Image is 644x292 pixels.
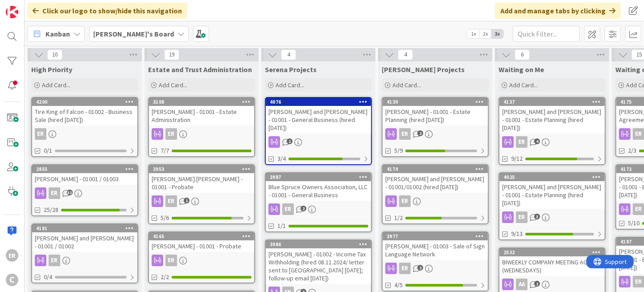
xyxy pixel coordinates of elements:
[500,173,605,209] div: 4025[PERSON_NAME] and [PERSON_NAME] - 01001 - Estate Planning (hired [DATE])
[32,173,137,185] div: [PERSON_NAME] - 01001 / 01003
[534,138,540,144] span: 4
[265,172,372,232] a: 3987Blue Spruce Owners Association, LLC - 01001 - General BusinessER1/1
[31,65,72,74] span: High Priority
[44,205,58,215] span: 25/28
[276,81,304,89] span: Add Card...
[149,173,254,193] div: [PERSON_NAME].[PERSON_NAME] - 01001 - Probate
[479,29,491,38] span: 2x
[159,81,187,89] span: Add Card...
[500,248,605,256] div: 2532
[32,98,137,106] div: 4200
[398,49,413,60] span: 4
[149,195,254,207] div: ER
[153,233,254,239] div: 4165
[161,272,169,282] span: 2/2
[165,195,177,207] div: ER
[500,248,605,276] div: 2532BIWEEKLY COMPANY MEETING AGENDA (WEDNESDAYS)
[31,97,138,157] a: 4200Tire King of Falcon - 01002 - Business Sale (hired [DATE])ER0/1
[500,279,605,290] div: AA
[383,106,488,126] div: [PERSON_NAME] - 01001 - Estate Planning (hired [DATE])
[277,154,286,163] span: 3/4
[6,6,18,18] img: Visit kanbanzone.com
[153,99,254,105] div: 3108
[301,206,306,211] span: 2
[383,165,488,193] div: 4174[PERSON_NAME] and [PERSON_NAME] - 01001/01002 (hired [DATE])
[149,98,254,106] div: 3108
[499,97,606,165] a: 4137[PERSON_NAME] and [PERSON_NAME] - 01001 - Estate Planning (hired [DATE])ER9/12
[149,106,254,126] div: [PERSON_NAME] - 01001 - Estate Administration
[417,265,423,271] span: 2
[383,263,488,274] div: ER
[32,128,137,140] div: ER
[36,99,137,105] div: 4200
[383,128,488,140] div: ER
[500,136,605,148] div: ER
[6,249,18,262] div: ER
[149,255,254,266] div: ER
[19,1,41,12] span: Support
[161,213,169,223] span: 5/6
[515,49,530,60] span: 6
[32,98,137,126] div: 4200Tire King of Falcon - 01002 - Business Sale (hired [DATE])
[382,65,465,74] span: Ryan Projects
[266,173,371,181] div: 3987
[165,255,177,266] div: ER
[44,272,52,282] span: 0/4
[500,211,605,223] div: ER
[149,232,254,252] div: 4165[PERSON_NAME] - 01001 - Probate
[628,219,640,228] span: 5/10
[394,280,403,290] span: 4/5
[67,190,73,195] span: 31
[266,98,371,106] div: 4076
[32,106,137,126] div: Tire King of Falcon - 01002 - Business Sale (hired [DATE])
[277,221,286,231] span: 1/1
[47,49,62,60] span: 10
[184,198,190,203] span: 1
[382,97,489,157] a: 4139[PERSON_NAME] - 01001 - Estate Planning (hired [DATE])ER5/9
[383,165,488,173] div: 4174
[270,241,371,247] div: 3986
[513,26,580,42] input: Quick Filter...
[266,240,371,284] div: 3986[PERSON_NAME] - 01002 - Income Tax Withholding (hired 08.11.2024/ letter sent to [GEOGRAPHIC_...
[149,165,254,193] div: 3953[PERSON_NAME].[PERSON_NAME] - 01001 - Probate
[383,195,488,207] div: ER
[266,181,371,201] div: Blue Spruce Owners Association, LLC - 01001 - General Business
[32,255,137,266] div: ER
[149,232,254,240] div: 4165
[32,232,137,252] div: [PERSON_NAME] and [PERSON_NAME] - 01001 / 01002
[383,173,488,193] div: [PERSON_NAME] and [PERSON_NAME] - 01001/01002 (hired [DATE])
[265,97,372,165] a: 4076[PERSON_NAME] and [PERSON_NAME] - 01001 - General Business (hired [DATE])3/4
[383,98,488,126] div: 4139[PERSON_NAME] - 01001 - Estate Planning (hired [DATE])
[45,28,70,39] span: Kanban
[149,98,254,126] div: 3108[PERSON_NAME] - 01001 - Estate Administration
[148,164,255,224] a: 3953[PERSON_NAME].[PERSON_NAME] - 01001 - ProbateER5/6
[500,98,605,134] div: 4137[PERSON_NAME] and [PERSON_NAME] - 01001 - Estate Planning (hired [DATE])
[394,213,403,223] span: 1/2
[511,229,523,239] span: 9/13
[148,65,252,74] span: Estate and Trust Administration
[149,240,254,252] div: [PERSON_NAME] - 01001 - Probate
[149,165,254,173] div: 3953
[153,166,254,172] div: 3953
[504,174,605,180] div: 4025
[165,128,177,140] div: ER
[399,263,411,274] div: ER
[287,138,293,144] span: 1
[511,154,523,163] span: 9/12
[387,233,488,239] div: 3977
[500,98,605,106] div: 4137
[392,81,421,89] span: Add Card...
[282,203,294,215] div: ER
[31,164,138,216] a: 2855[PERSON_NAME] - 01001 / 01003ER25/28
[500,256,605,276] div: BIWEEKLY COMPANY MEETING AGENDA (WEDNESDAYS)
[534,281,540,287] span: 1
[491,29,504,38] span: 3x
[36,225,137,231] div: 4181
[42,81,70,89] span: Add Card...
[467,29,479,38] span: 1x
[44,146,52,155] span: 0/1
[500,173,605,181] div: 4025
[516,136,528,148] div: ER
[6,274,18,286] div: C
[148,231,255,284] a: 4165[PERSON_NAME] - 01001 - ProbateER2/2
